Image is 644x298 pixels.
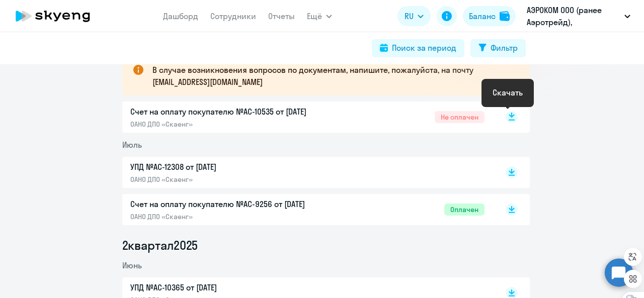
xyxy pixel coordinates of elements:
a: Сотрудники [210,11,256,21]
span: Июль [122,140,142,150]
div: Баланс [469,10,496,22]
button: АЭРОКОМ ООО (ранее Аэротрейд), [GEOGRAPHIC_DATA], ООО [522,4,635,28]
p: ОАНО ДПО «Скаенг» [130,212,342,221]
p: Счет на оплату покупателю №AC-10535 от [DATE] [130,106,342,118]
span: RU [405,10,414,22]
button: Поиск за период [372,39,464,57]
p: ОАНО ДПО «Скаенг» [130,120,342,129]
p: В случае возникновения вопросов по документам, напишите, пожалуйста, на почту [EMAIL_ADDRESS][DOM... [152,64,512,88]
p: УПД №AC-10365 от [DATE] [130,281,342,293]
p: АЭРОКОМ ООО (ранее Аэротрейд), [GEOGRAPHIC_DATA], ООО [527,4,620,28]
button: RU [397,6,431,26]
p: УПД №AC-12308 от [DATE] [130,161,342,173]
span: Июнь [122,260,142,270]
button: Фильтр [470,39,526,57]
img: balance [500,11,510,21]
button: Ещё [307,6,332,26]
p: Счет на оплату покупателю №AC-9256 от [DATE] [130,198,342,210]
a: Отчеты [268,11,295,21]
a: Счет на оплату покупателю №AC-9256 от [DATE]ОАНО ДПО «Скаенг»Оплачен [130,198,485,221]
a: Счет на оплату покупателю №AC-10535 от [DATE]ОАНО ДПО «Скаенг»Не оплачен [130,106,485,129]
li: 2 квартал 2025 [122,237,530,253]
p: ОАНО ДПО «Скаенг» [130,175,342,184]
a: УПД №AC-12308 от [DATE]ОАНО ДПО «Скаенг» [130,161,485,184]
a: Дашборд [163,11,198,21]
span: Оплачен [444,204,485,216]
span: Не оплачен [435,111,485,123]
div: Поиск за период [392,42,456,54]
button: Балансbalance [463,6,516,26]
div: Скачать [493,86,523,98]
div: Фильтр [491,42,518,54]
span: Ещё [307,10,322,22]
